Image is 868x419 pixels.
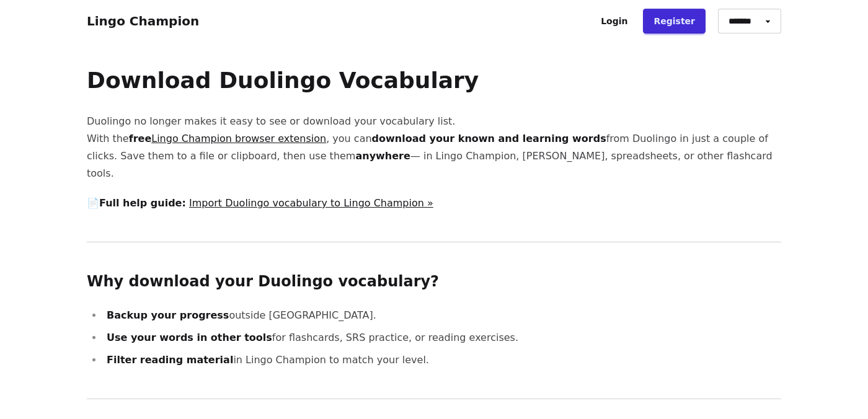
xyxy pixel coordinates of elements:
[107,309,229,321] strong: Backup your progress
[189,197,433,209] a: Import Duolingo vocabulary to Lingo Champion »
[643,9,706,33] a: Register
[87,195,781,212] p: 📄
[103,329,781,346] li: for flashcards, SRS practice, or reading exercises.
[87,272,781,292] h2: Why download your Duolingo vocabulary?
[107,332,272,343] strong: Use your words in other tools
[99,197,186,209] strong: Full help guide:
[590,9,638,33] a: Login
[372,133,606,144] strong: download your known and learning words
[87,113,781,182] p: Duolingo no longer makes it easy to see or download your vocabulary list. With the , you can from...
[129,133,327,144] strong: free
[107,354,233,366] strong: Filter reading material
[355,150,410,162] strong: anywhere
[87,14,199,29] a: Lingo Champion
[103,307,781,324] li: outside [GEOGRAPHIC_DATA].
[87,68,781,93] h1: Download Duolingo Vocabulary
[151,133,326,144] a: Lingo Champion browser extension
[103,351,781,369] li: in Lingo Champion to match your level.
